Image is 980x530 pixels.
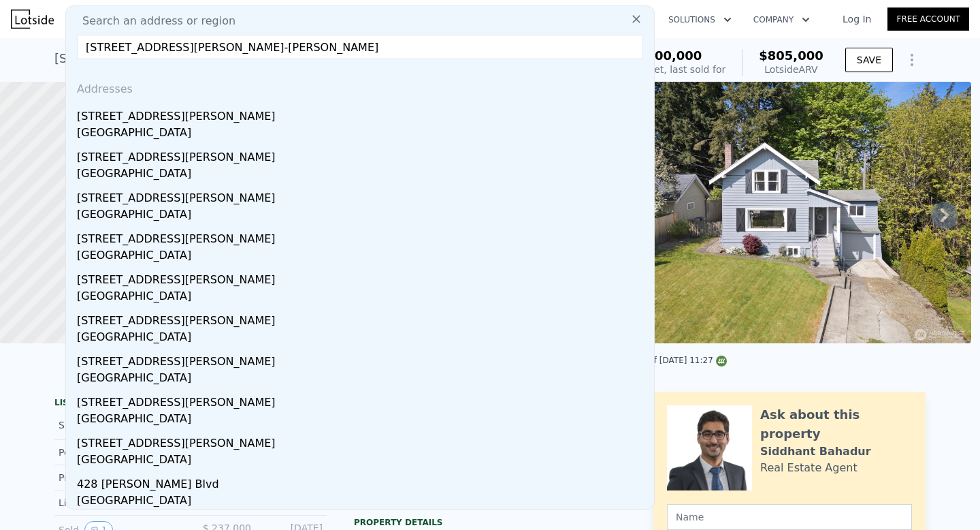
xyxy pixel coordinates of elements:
div: [STREET_ADDRESS][PERSON_NAME] [77,144,649,166]
div: [STREET_ADDRESS][PERSON_NAME] [77,103,649,125]
input: Name [667,504,912,530]
div: Lotside ARV [759,63,823,76]
div: 428 [PERSON_NAME] Blvd [77,471,649,493]
input: Enter an address, city, region, neighborhood or zip code [77,35,643,59]
div: [STREET_ADDRESS][PERSON_NAME] [77,430,649,452]
div: Ask about this property [760,405,912,443]
div: [STREET_ADDRESS][PERSON_NAME] [77,307,649,329]
div: Pending [59,446,180,459]
div: Sold [59,416,180,434]
div: [GEOGRAPHIC_DATA] [77,452,649,471]
div: [STREET_ADDRESS][PERSON_NAME] , Tacoma , WA 98406 [54,49,403,68]
span: $805,000 [759,48,823,63]
div: [STREET_ADDRESS][PERSON_NAME] [77,389,649,411]
div: [GEOGRAPHIC_DATA] [77,370,649,389]
button: SAVE [845,48,893,72]
div: [STREET_ADDRESS][PERSON_NAME] [77,348,649,370]
img: Lotside [11,10,54,29]
div: [GEOGRAPHIC_DATA] [77,493,649,512]
div: [GEOGRAPHIC_DATA] [77,206,649,225]
div: LISTING & SALE HISTORY [54,397,327,411]
div: Property details [354,517,626,528]
div: Real Estate Agent [760,460,857,476]
div: [STREET_ADDRESS][PERSON_NAME] [77,266,649,288]
button: Show Options [898,46,926,74]
button: Company [742,7,821,32]
a: Free Account [887,7,969,31]
div: [GEOGRAPHIC_DATA] [77,411,649,430]
div: [GEOGRAPHIC_DATA] [77,288,649,307]
button: Solutions [657,7,742,32]
div: [GEOGRAPHIC_DATA] [77,247,649,266]
div: Addresses [71,70,649,103]
img: NWMLS Logo [716,356,727,367]
div: Off Market, last sold for [614,63,725,76]
img: Sale: 149616232 Parcel: 101168068 [623,82,971,343]
div: Siddhant Bahadur [760,443,871,460]
span: Search an address or region [71,13,235,29]
div: Price Decrease [59,471,180,484]
div: Listed [59,496,180,510]
div: [GEOGRAPHIC_DATA] [77,125,649,144]
div: [GEOGRAPHIC_DATA] [77,329,649,348]
div: [GEOGRAPHIC_DATA] [77,166,649,185]
div: [STREET_ADDRESS][PERSON_NAME] [77,185,649,206]
a: Log In [826,12,887,26]
div: [STREET_ADDRESS][PERSON_NAME] [77,225,649,247]
span: $600,000 [638,48,702,63]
